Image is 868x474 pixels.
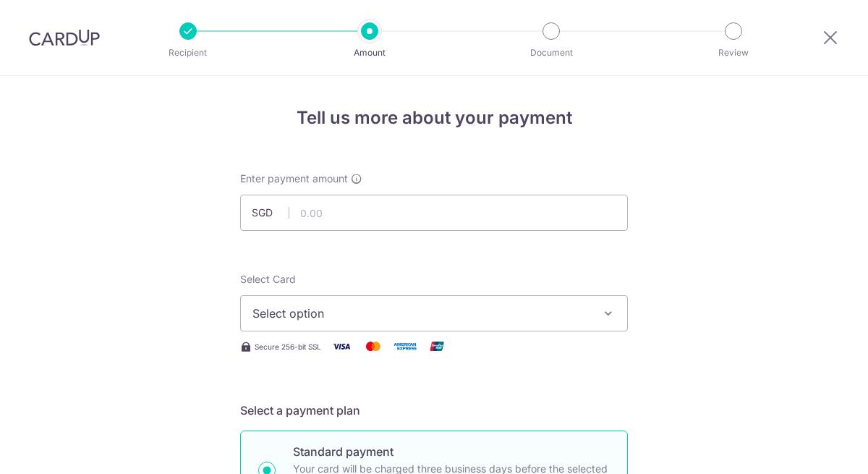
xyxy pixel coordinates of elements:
[293,443,610,460] p: Standard payment
[135,46,242,60] p: Recipient
[327,337,356,355] img: Visa
[775,431,854,467] iframe: Opens a widget where you can find more information
[240,105,628,131] h4: Tell us more about your payment
[680,46,787,60] p: Review
[240,402,628,419] h5: Select a payment plan
[29,29,100,46] img: CardUp
[422,337,451,355] img: Union Pay
[252,305,590,322] span: Select option
[240,295,628,331] button: Select option
[255,341,321,352] span: Secure 256-bit SSL
[359,337,388,355] img: Mastercard
[316,46,423,60] p: Amount
[252,206,289,220] span: SGD
[391,337,420,355] img: American Express
[240,195,628,231] input: 0.00
[240,172,348,186] span: Enter payment amount
[498,46,605,60] p: Document
[240,273,296,285] span: translation missing: en.payables.payment_networks.credit_card.summary.labels.select_card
